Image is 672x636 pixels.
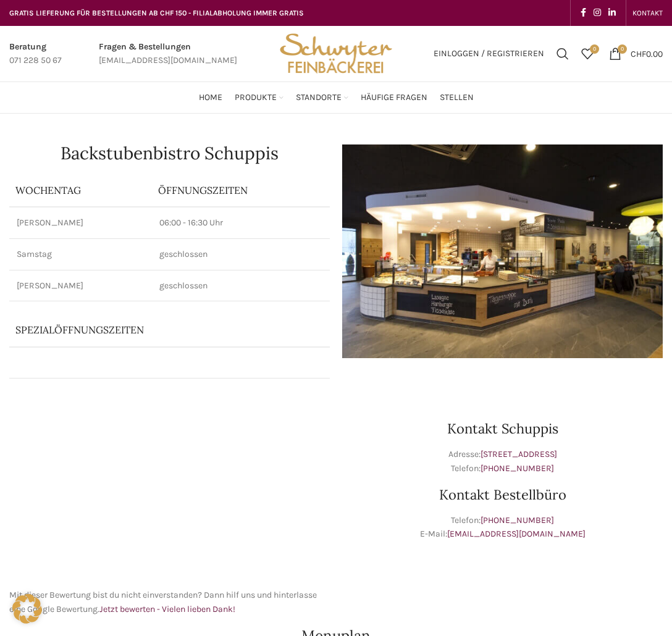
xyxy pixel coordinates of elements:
span: CHF [631,48,646,59]
p: [PERSON_NAME] [17,217,145,229]
span: Produkte [235,92,277,104]
p: 06:00 - 16:30 Uhr [159,217,322,229]
p: Wochentag [15,183,146,197]
a: Suchen [550,41,575,66]
a: 0 [575,41,600,66]
h3: Kontakt Bestellbüro [342,488,663,501]
span: Standorte [296,92,342,104]
a: Produkte [235,85,283,110]
div: Meine Wunschliste [575,41,600,66]
a: [PHONE_NUMBER] [481,463,554,474]
a: Stellen [440,85,474,110]
a: KONTAKT [632,1,663,25]
bdi: 0.00 [631,48,663,59]
span: Stellen [440,92,474,104]
span: KONTAKT [632,9,663,17]
span: 0 [590,44,599,54]
p: ÖFFNUNGSZEITEN [158,183,324,197]
a: [STREET_ADDRESS] [481,449,557,459]
a: 0 CHF0.00 [603,41,669,66]
span: Home [199,92,222,104]
p: [PERSON_NAME] [17,280,145,292]
a: Infobox link [9,40,62,68]
a: [EMAIL_ADDRESS][DOMAIN_NAME] [447,529,586,539]
p: Samstag [17,248,145,261]
p: Adresse: Telefon: [342,448,663,475]
p: Spezialöffnungszeiten [15,323,271,337]
p: Mit dieser Bewertung bist du nicht einverstanden? Dann hilf uns und hinterlasse eine Google Bewer... [9,588,330,616]
a: Instagram social link [590,4,605,22]
a: [PHONE_NUMBER] [481,515,554,525]
p: geschlossen [159,248,322,261]
a: Site logo [275,48,397,58]
div: Main navigation [3,85,669,110]
span: Häufige Fragen [361,92,427,104]
span: GRATIS LIEFERUNG FÜR BESTELLUNGEN AB CHF 150 - FILIALABHOLUNG IMMER GRATIS [9,9,304,17]
img: Bäckerei Schwyter [275,26,397,82]
a: Häufige Fragen [361,85,427,110]
a: Facebook social link [577,4,590,22]
span: Einloggen / Registrieren [434,49,544,58]
h3: Kontakt Schuppis [342,422,663,435]
div: Secondary navigation [626,1,669,25]
h1: Backstubenbistro Schuppis [9,144,330,162]
p: geschlossen [159,280,322,292]
a: Home [199,85,222,110]
a: Standorte [296,85,348,110]
p: Telefon: E-Mail: [342,514,663,542]
a: Linkedin social link [605,4,619,22]
a: Jetzt bewerten - Vielen lieben Dank! [99,604,235,614]
iframe: schwyter schuppis [9,391,330,576]
a: Einloggen / Registrieren [427,41,550,66]
a: Infobox link [99,40,237,68]
span: 0 [618,44,627,54]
